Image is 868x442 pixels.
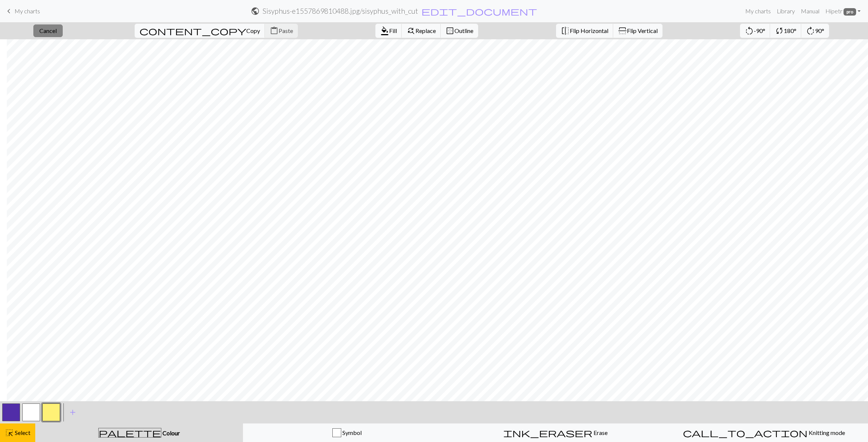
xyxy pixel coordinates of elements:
[161,429,180,436] span: Colour
[592,429,608,436] span: Erase
[4,5,40,17] a: My charts
[742,4,774,19] a: My charts
[806,26,815,36] span: rotate_right
[798,4,822,19] a: Manual
[389,27,397,34] span: Fill
[617,26,628,35] span: flip
[613,24,662,38] button: Flip Vertical
[754,27,765,34] span: -90°
[407,26,415,36] span: find_replace
[421,6,537,16] span: edit_document
[380,26,389,36] span: format_color_fill
[660,423,868,442] button: Knitting mode
[683,428,808,438] span: call_to_action
[815,27,824,34] span: 90°
[503,428,592,438] span: ink_eraser
[139,26,246,36] span: content_copy
[375,24,402,38] button: Fill
[740,24,770,38] button: -90°
[745,26,754,36] span: rotate_left
[14,7,40,14] span: My charts
[441,24,478,38] button: Outline
[775,26,784,36] span: sync
[68,407,77,418] span: add
[5,428,14,438] span: highlight_alt
[451,423,660,442] button: Erase
[570,27,608,34] span: Flip Horizontal
[402,24,441,38] button: Replace
[822,4,864,19] a: Hipetr pro
[251,6,260,16] span: public
[627,27,658,34] span: Flip Vertical
[784,27,796,34] span: 180°
[4,6,13,16] span: keyboard_arrow_left
[33,24,63,37] button: Cancel
[243,423,451,442] button: Symbol
[39,27,57,34] span: Cancel
[99,428,161,438] span: palette
[770,24,802,38] button: 180°
[808,429,845,436] span: Knitting mode
[135,24,265,38] button: Copy
[801,24,829,38] button: 90°
[263,7,418,15] h2: Sisyphus-e1557869810488.jpg / sisyphus_with_cut
[415,27,436,34] span: Replace
[561,26,570,36] span: flip
[341,429,362,436] span: Symbol
[445,26,454,36] span: border_outer
[246,27,260,34] span: Copy
[35,423,243,442] button: Colour
[844,8,856,16] span: pro
[556,24,614,38] button: Flip Horizontal
[454,27,473,34] span: Outline
[14,429,30,436] span: Select
[774,4,798,19] a: Library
